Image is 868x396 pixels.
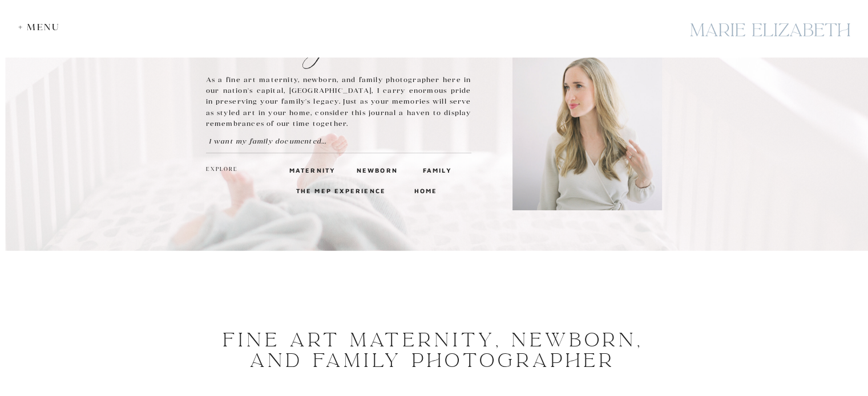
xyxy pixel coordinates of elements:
[206,74,471,129] p: As a fine art maternity, newborn, and family photographer here in our nation's capital, [GEOGRAPH...
[414,185,435,195] a: home
[217,330,648,371] h1: Fine Art Maternity, Newborn, and Family Photographer
[206,18,471,28] h3: welcome to the
[357,165,395,175] a: Newborn
[206,165,238,175] h2: explore
[209,136,352,146] a: I want my family documented...
[289,165,329,175] a: maternity
[423,165,450,175] a: Family
[296,185,389,195] a: The MEP Experience
[18,22,66,32] div: + Menu
[206,31,471,51] h2: Journal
